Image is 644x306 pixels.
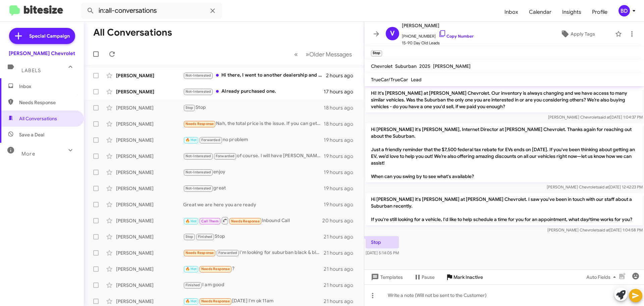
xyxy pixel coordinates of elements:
span: Needs Response [201,267,230,271]
span: 🔥 Hot [185,219,197,223]
button: Next [302,47,356,61]
span: [PERSON_NAME] Chevrolet [DATE] 1:04:37 PM [548,115,643,120]
div: [PERSON_NAME] [116,217,183,224]
button: Apply Tags [543,28,612,40]
div: [PERSON_NAME] [116,298,183,305]
span: Save a Deal [19,131,44,138]
div: 18 hours ago [324,104,359,111]
nav: Page navigation example [290,47,356,61]
span: Not-Interested [185,154,211,158]
p: Stop [366,236,399,248]
a: Profile [587,2,613,22]
span: Not-Interested [185,170,211,174]
span: Suburban [395,63,417,69]
button: Mark Inactive [440,271,488,283]
span: Needs Response [201,299,230,303]
a: Calendar [524,2,557,22]
div: 21 hours ago [324,233,359,240]
div: [PERSON_NAME] [116,104,183,111]
div: [PERSON_NAME] [116,201,183,208]
span: TrueCar/TrueCar [371,77,408,83]
button: Templates [364,271,408,283]
h1: All Conversations [93,27,172,38]
span: Auto Fields [586,271,619,283]
span: 🔥 Hot [185,138,197,142]
div: [PERSON_NAME] [116,282,183,289]
span: 🔥 Hot [185,267,197,271]
div: of course. I will have [PERSON_NAME] reach out [183,152,324,160]
div: no problem [183,136,324,144]
span: Not-Interested [185,73,211,78]
span: Forwarded [200,137,222,143]
div: 19 hours ago [324,185,359,192]
div: Already purchased one. [183,88,324,95]
span: said at [598,115,610,120]
p: Hi [PERSON_NAME] it's [PERSON_NAME] at [PERSON_NAME] Chevrolet. I saw you've been in touch with o... [366,193,643,225]
span: Pause [422,271,435,283]
span: Inbox [499,2,524,22]
small: Stop [371,50,382,56]
a: Special Campaign [9,28,75,44]
span: Needs Response [231,219,260,223]
span: V [390,28,395,39]
span: [PERSON_NAME] [433,63,471,69]
div: 21 hours ago [324,266,359,272]
span: Chevrolet [371,63,392,69]
div: great [183,184,324,192]
div: enjoy [183,168,324,176]
span: Lead [411,77,422,83]
span: Inbox [19,83,76,90]
span: said at [598,227,609,232]
span: Forwarded [214,153,236,160]
div: [DATE] I'm ok 11am [183,297,324,305]
span: » [306,50,309,58]
span: said at [597,184,609,189]
a: Insights [557,2,587,22]
div: ? [183,265,324,273]
div: 21 hours ago [324,298,359,305]
div: Stop [183,104,324,112]
div: [PERSON_NAME] [116,72,183,79]
div: [PERSON_NAME] [116,185,183,192]
span: [PERSON_NAME] [402,21,474,30]
span: Needs Response [19,99,76,106]
button: Pause [408,271,440,283]
div: [PERSON_NAME] [116,137,183,143]
span: More [21,151,35,157]
span: Not-Interested [185,186,211,190]
div: [PERSON_NAME] [116,250,183,256]
span: Older Messages [309,51,352,58]
span: Mark Inactive [453,271,483,283]
div: Stop [183,233,324,241]
span: Stop [185,105,194,110]
div: [PERSON_NAME] [116,169,183,176]
button: Previous [290,47,302,61]
div: [PERSON_NAME] [116,121,183,127]
span: [PHONE_NUMBER] [402,30,474,40]
div: 18 hours ago [324,121,359,127]
p: Hi! It's [PERSON_NAME] at [PERSON_NAME] Chevrolet. Our inventory is always changing and we have a... [366,87,643,113]
div: I'm looking for suburban black & black diesel [183,249,324,257]
div: 21 hours ago [324,250,359,256]
button: BD [613,5,637,16]
a: Copy Number [438,34,474,39]
div: [PERSON_NAME] [116,153,183,160]
div: [PERSON_NAME] [116,266,183,272]
div: 2 hours ago [326,72,359,79]
div: 19 hours ago [324,201,359,208]
div: Great we are here you are ready [183,201,324,208]
span: 🔥 Hot [185,299,197,303]
div: 20 hours ago [322,217,359,224]
div: BD [619,5,630,16]
span: [PERSON_NAME] Chevrolet [DATE] 1:04:58 PM [547,227,643,232]
div: 19 hours ago [324,137,359,143]
span: Labels [21,68,41,74]
span: All Conversations [19,115,57,122]
div: Inbound Call [183,216,322,225]
div: 17 hours ago [324,88,359,95]
p: Hi [PERSON_NAME] it's [PERSON_NAME], Internet Director at [PERSON_NAME] Chevrolet. Thanks again f... [366,123,643,182]
span: Finished [185,283,200,287]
